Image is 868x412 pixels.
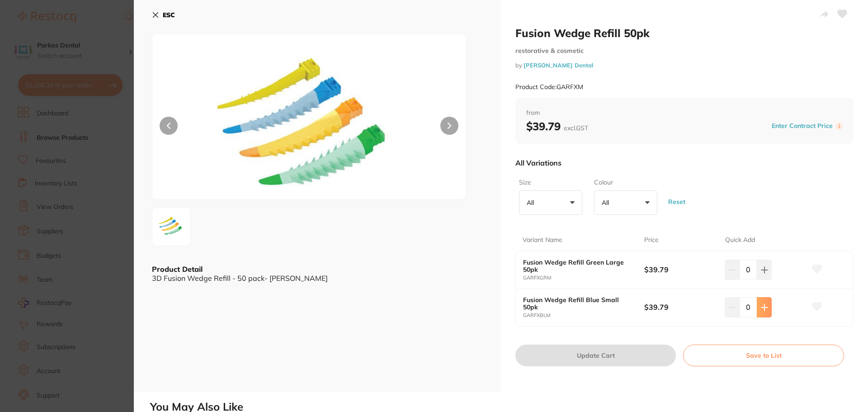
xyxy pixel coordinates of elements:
button: Enter Contract Price [769,122,835,130]
b: Product Detail [152,265,203,274]
button: Update Cart [515,345,676,366]
p: All [527,199,538,207]
small: GARFXBLM [523,313,644,318]
div: 3D Fusion Wedge Refill - 50 pack- [PERSON_NAME] [152,274,483,282]
p: All Variations [515,158,561,167]
img: LWpwZw [215,57,403,199]
small: Product Code: GARFXM [515,83,583,91]
h2: Fusion Wedge Refill 50pk [515,26,854,40]
p: Variant Name [523,236,562,245]
span: excl. GST [564,124,588,132]
img: LWpwZw [155,213,188,240]
b: Fusion Wedge Refill Green Large 50pk [523,259,632,273]
b: $39.79 [644,265,717,275]
a: [PERSON_NAME] Dental [524,62,593,69]
button: Reset [665,185,688,218]
button: All [519,190,582,215]
b: ESC [163,11,175,19]
button: Save to List [683,345,844,366]
p: Quick Add [725,236,755,245]
small: restorative & cosmetic [515,47,854,55]
button: All [594,190,657,215]
b: Fusion Wedge Refill Blue Small 50pk [523,296,632,311]
small: GARFXGRM [523,275,644,281]
b: $39.79 [644,302,717,312]
small: by [515,62,854,69]
span: from [526,109,843,118]
p: All [602,199,613,207]
p: Price [644,236,659,245]
button: ESC [152,7,175,23]
label: i [835,123,843,130]
label: Colour [594,178,655,187]
b: $39.79 [526,119,588,133]
label: Size [519,178,580,187]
